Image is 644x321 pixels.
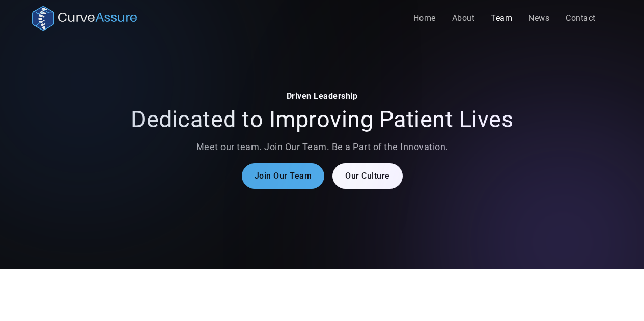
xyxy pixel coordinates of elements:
a: News [520,8,557,28]
a: Team [483,8,520,28]
a: Home [405,8,444,28]
a: Contact [557,8,604,28]
a: home [32,6,136,31]
h2: Dedicated to Improving Patient Lives [127,106,518,133]
p: Meet our team. Join Our Team. Be a Part of the Innovation. [127,141,518,153]
a: Our Culture [332,163,403,189]
div: Driven Leadership [127,90,518,102]
a: About [444,8,483,28]
a: Join Our Team [242,163,325,189]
